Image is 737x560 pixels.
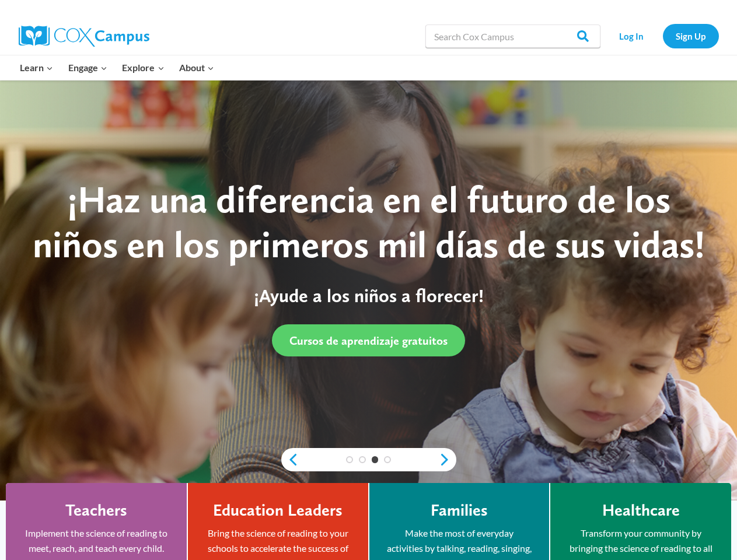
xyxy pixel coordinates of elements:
a: Cursos de aprendizaje gratuitos [272,324,465,356]
a: Log In [606,24,657,48]
p: Implement the science of reading to meet, reach, and teach every child. [23,526,169,555]
a: Sign Up [663,24,719,48]
span: Engage [68,60,107,75]
h4: Education Leaders [213,501,343,520]
img: Cox Campus [19,26,149,47]
h4: Families [431,501,488,520]
h4: Healthcare [602,501,680,520]
nav: Secondary Navigation [606,24,719,48]
span: Cursos de aprendizaje gratuitos [289,334,448,348]
nav: Primary Navigation [13,55,222,80]
span: Learn [20,60,53,75]
div: ¡Haz una diferencia en el futuro de los niños en los primeros mil días de sus vidas! [23,177,714,267]
p: ¡Ayude a los niños a florecer! [23,285,714,307]
input: Search Cox Campus [425,24,600,48]
span: About [179,60,214,75]
h4: Teachers [65,501,127,520]
span: Explore [122,60,164,75]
